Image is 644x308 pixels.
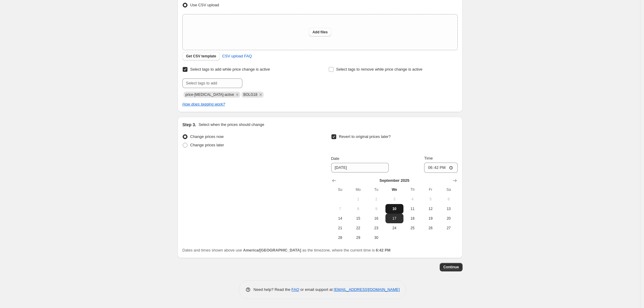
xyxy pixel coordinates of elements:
span: 28 [334,235,347,240]
button: Saturday September 6 2025 [440,194,458,204]
span: Dates and times shown above use as the timezone, where the current time is [182,248,391,252]
button: Wednesday September 3 2025 [385,194,403,204]
span: Need help? Read the [253,287,292,292]
button: Remove BOLG18 [258,92,263,97]
span: Fr [424,187,437,192]
span: Time [424,156,433,160]
span: 19 [424,216,437,221]
input: 9/10/2025 [331,163,389,172]
button: Tuesday September 16 2025 [367,214,385,223]
span: Add files [313,30,328,35]
button: Get CSV template [182,52,220,60]
span: 29 [352,235,365,240]
span: 2 [370,197,383,202]
button: Monday September 15 2025 [349,214,367,223]
button: Continue [440,263,463,271]
button: Sunday September 14 2025 [331,214,349,223]
button: Monday September 8 2025 [349,204,367,214]
span: 13 [442,206,455,211]
button: Saturday September 27 2025 [440,223,458,233]
button: Tuesday September 9 2025 [367,204,385,214]
button: Sunday September 28 2025 [331,233,349,242]
button: Today Wednesday September 10 2025 [385,204,403,214]
span: Select tags to remove while price change is active [336,67,423,72]
span: 15 [352,216,365,221]
th: Wednesday [385,185,403,194]
span: Sa [442,187,455,192]
a: CSV upload FAQ [219,51,256,61]
span: 27 [442,226,455,230]
span: 16 [370,216,383,221]
a: FAQ [292,287,299,292]
button: Friday September 19 2025 [421,214,439,223]
span: price-change-job-active [185,93,234,97]
span: 12 [424,206,437,211]
th: Monday [349,185,367,194]
span: 1 [352,197,365,202]
button: Thursday September 25 2025 [403,223,421,233]
span: 20 [442,216,455,221]
span: 5 [424,197,437,202]
button: Monday September 29 2025 [349,233,367,242]
input: Select tags to add [182,78,242,88]
button: Saturday September 13 2025 [440,204,458,214]
button: Thursday September 18 2025 [403,214,421,223]
button: Wednesday September 24 2025 [385,223,403,233]
button: Friday September 5 2025 [421,194,439,204]
span: 30 [370,235,383,240]
a: [EMAIL_ADDRESS][DOMAIN_NAME] [334,287,400,292]
h2: Step 3. [182,122,196,128]
span: 4 [406,197,419,202]
span: BOLG18 [243,93,257,97]
button: Monday September 22 2025 [349,223,367,233]
span: 9 [370,206,383,211]
button: Sunday September 7 2025 [331,204,349,214]
th: Sunday [331,185,349,194]
span: CSV upload FAQ [222,53,252,59]
button: Sunday September 21 2025 [331,223,349,233]
span: Continue [443,265,459,270]
a: How does tagging work? [182,102,225,106]
button: Friday September 26 2025 [421,223,439,233]
span: 3 [388,197,401,202]
button: Friday September 12 2025 [421,204,439,214]
span: 14 [334,216,347,221]
button: Remove price-change-job-active [235,92,240,97]
span: Select tags to add while price change is active [190,67,270,72]
p: Select when the prices should change [199,122,264,128]
span: Tu [370,187,383,192]
button: Thursday September 4 2025 [403,194,421,204]
b: 6:42 PM [376,248,391,252]
span: Revert to original prices later? [339,134,391,139]
span: Su [334,187,347,192]
span: 10 [388,206,401,211]
span: Th [406,187,419,192]
span: Date [331,156,339,161]
span: 17 [388,216,401,221]
span: 8 [352,206,365,211]
b: America/[GEOGRAPHIC_DATA] [243,248,301,252]
th: Friday [421,185,439,194]
button: Saturday September 20 2025 [440,214,458,223]
th: Saturday [440,185,458,194]
button: Thursday September 11 2025 [403,204,421,214]
button: Add files [309,28,331,36]
span: 22 [352,226,365,230]
span: 6 [442,197,455,202]
span: 11 [406,206,419,211]
button: Tuesday September 23 2025 [367,223,385,233]
span: Change prices later [190,143,224,147]
th: Tuesday [367,185,385,194]
button: Tuesday September 30 2025 [367,233,385,242]
th: Thursday [403,185,421,194]
span: 7 [334,206,347,211]
span: Mo [352,187,365,192]
span: or email support at [299,287,334,292]
button: Show previous month, August 2025 [330,176,338,185]
button: Tuesday September 2 2025 [367,194,385,204]
span: We [388,187,401,192]
input: 12:00 [424,163,458,173]
button: Wednesday September 17 2025 [385,214,403,223]
span: 21 [334,226,347,230]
